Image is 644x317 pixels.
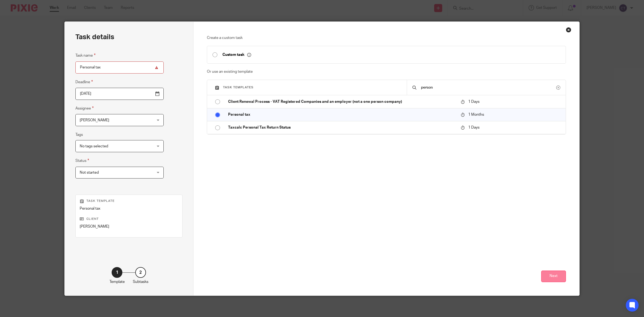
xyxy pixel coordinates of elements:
p: Subtasks [133,279,148,285]
button: Next [541,271,566,282]
h2: Task details [75,32,114,42]
label: Task name [75,52,96,59]
p: Template [109,279,125,285]
p: Task template [80,199,178,203]
span: 1 Months [468,113,484,116]
p: Personal tax [228,112,456,117]
input: Search... [420,85,556,90]
span: Task templates [223,86,254,89]
span: 1 Days [468,126,480,129]
label: Tags [75,132,83,137]
span: [PERSON_NAME] [80,118,109,122]
p: Client Renewal Process - VAT Registered Companies and an employer (not a one person company) [228,99,456,104]
div: 2 [135,267,146,278]
p: Taxcalc Personal Tax Return Status [228,125,456,130]
p: Create a custom task [207,35,566,41]
span: Not started [80,171,99,174]
label: Deadline [75,79,93,85]
p: Custom task [222,52,251,57]
span: No tags selected [80,144,108,148]
div: 1 [112,267,122,278]
div: Close this dialog window [566,27,571,32]
p: Or use an existing template [207,69,566,74]
span: 1 Days [468,100,480,104]
input: Task name [75,61,164,74]
input: Pick a date [75,88,164,100]
p: [PERSON_NAME] [80,224,178,229]
label: Assignee [75,105,94,111]
label: Status [75,158,89,164]
p: Client [80,217,178,221]
p: Personal tax [80,206,178,211]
